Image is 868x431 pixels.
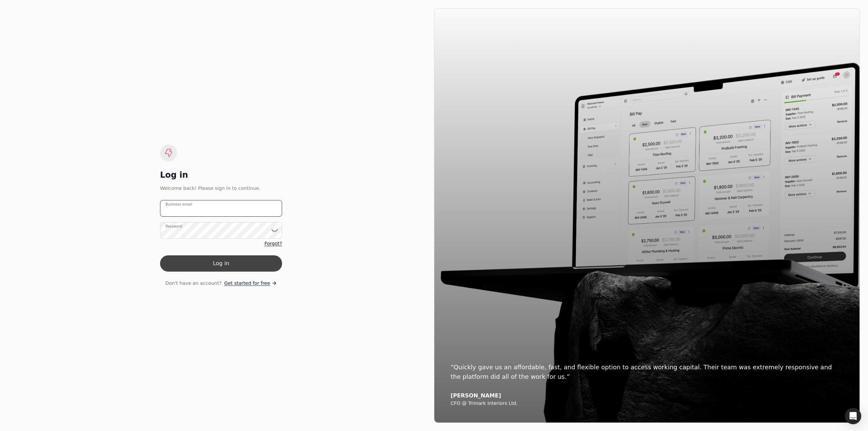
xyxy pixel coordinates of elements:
[165,201,192,207] label: Business email
[160,170,282,180] div: Log in
[224,280,277,287] a: Get started for free
[264,240,282,247] a: Forgot?
[160,184,282,192] div: Welcome back! Please sign in to continue.
[224,280,270,287] span: Get started for free
[451,400,843,407] div: CFO @ Trimark Interiors Ltd.
[451,363,843,381] div: “Quickly gave us an affordable, fast, and flexible option to access working capital. Their team w...
[160,255,282,272] button: Log in
[165,223,182,229] label: Password
[165,280,221,287] span: Don't have an account?
[845,408,861,424] div: Open Intercom Messenger
[451,392,843,399] div: [PERSON_NAME]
